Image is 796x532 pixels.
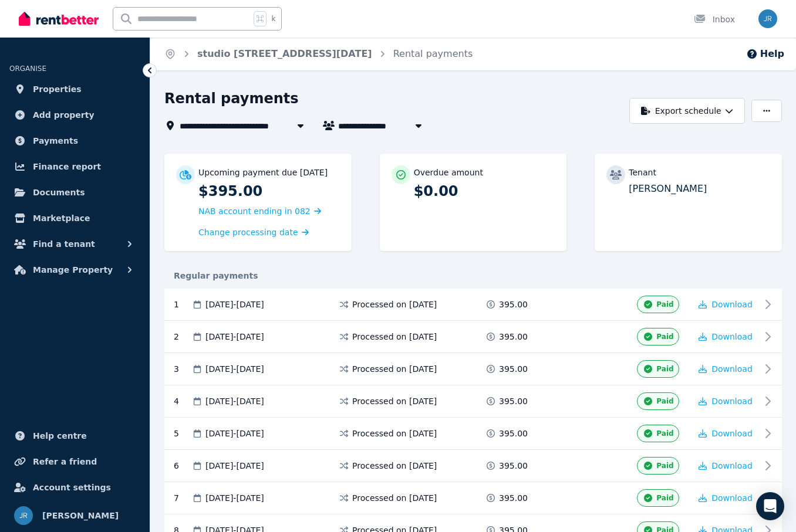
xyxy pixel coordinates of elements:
[33,185,85,199] span: Documents
[758,9,777,28] img: Jody Rigby
[711,493,753,503] span: Download
[33,429,87,443] span: Help centre
[711,364,753,374] span: Download
[33,82,82,96] span: Properties
[499,299,528,310] span: 395.00
[9,206,140,230] a: Marketplace
[33,237,95,251] span: Find a tenant
[33,160,101,174] span: Finance report
[164,89,299,108] h1: Rental payments
[711,332,753,341] span: Download
[9,155,140,178] a: Finance report
[14,506,33,525] img: Jody Rigby
[9,424,140,448] a: Help centre
[9,65,46,73] span: ORGANISE
[174,392,191,410] div: 4
[33,108,95,122] span: Add property
[205,299,264,310] span: [DATE] - [DATE]
[9,103,140,127] a: Add property
[499,331,528,343] span: 395.00
[198,206,311,216] span: NAB account ending in 082
[19,10,99,28] img: RentBetter
[198,226,309,238] a: Change processing date
[746,47,784,61] button: Help
[699,460,753,472] button: Download
[352,299,437,310] span: Processed on [DATE]
[699,299,753,310] button: Download
[33,480,111,494] span: Account settings
[629,98,745,124] button: Export schedule
[352,331,437,343] span: Processed on [DATE]
[352,428,437,439] span: Processed on [DATE]
[9,476,140,499] a: Account settings
[33,211,90,225] span: Marketplace
[205,428,264,439] span: [DATE] - [DATE]
[352,395,437,407] span: Processed on [DATE]
[499,395,528,407] span: 395.00
[699,395,753,407] button: Download
[699,331,753,343] button: Download
[42,509,119,523] span: [PERSON_NAME]
[174,425,191,442] div: 5
[271,14,275,23] span: k
[33,134,78,148] span: Payments
[499,363,528,375] span: 395.00
[198,182,340,201] p: $395.00
[9,258,140,282] button: Manage Property
[699,492,753,504] button: Download
[699,428,753,439] button: Download
[393,48,473,59] a: Rental payments
[656,429,673,438] span: Paid
[9,232,140,256] button: Find a tenant
[205,460,264,472] span: [DATE] - [DATE]
[352,492,437,504] span: Processed on [DATE]
[198,226,298,238] span: Change processing date
[33,263,113,277] span: Manage Property
[174,328,191,345] div: 2
[352,363,437,375] span: Processed on [DATE]
[174,296,191,313] div: 1
[656,300,673,309] span: Paid
[699,363,753,375] button: Download
[656,461,673,470] span: Paid
[174,489,191,507] div: 7
[414,182,555,201] p: $0.00
[9,77,140,101] a: Properties
[656,397,673,406] span: Paid
[656,364,673,374] span: Paid
[656,332,673,341] span: Paid
[414,167,483,178] p: Overdue amount
[694,13,735,25] div: Inbox
[629,182,770,196] p: [PERSON_NAME]
[499,492,528,504] span: 395.00
[205,331,264,343] span: [DATE] - [DATE]
[711,300,753,309] span: Download
[205,363,264,375] span: [DATE] - [DATE]
[164,270,782,282] div: Regular payments
[205,492,264,504] span: [DATE] - [DATE]
[656,493,673,503] span: Paid
[629,167,656,178] p: Tenant
[352,460,437,472] span: Processed on [DATE]
[499,428,528,439] span: 395.00
[711,429,753,438] span: Download
[756,492,784,520] div: Open Intercom Messenger
[198,167,328,178] p: Upcoming payment due [DATE]
[711,397,753,406] span: Download
[711,461,753,470] span: Download
[205,395,264,407] span: [DATE] - [DATE]
[9,129,140,153] a: Payments
[150,38,487,70] nav: Breadcrumb
[33,455,97,469] span: Refer a friend
[499,460,528,472] span: 395.00
[197,48,372,59] a: studio [STREET_ADDRESS][DATE]
[9,181,140,204] a: Documents
[9,450,140,473] a: Refer a friend
[174,360,191,378] div: 3
[174,457,191,475] div: 6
